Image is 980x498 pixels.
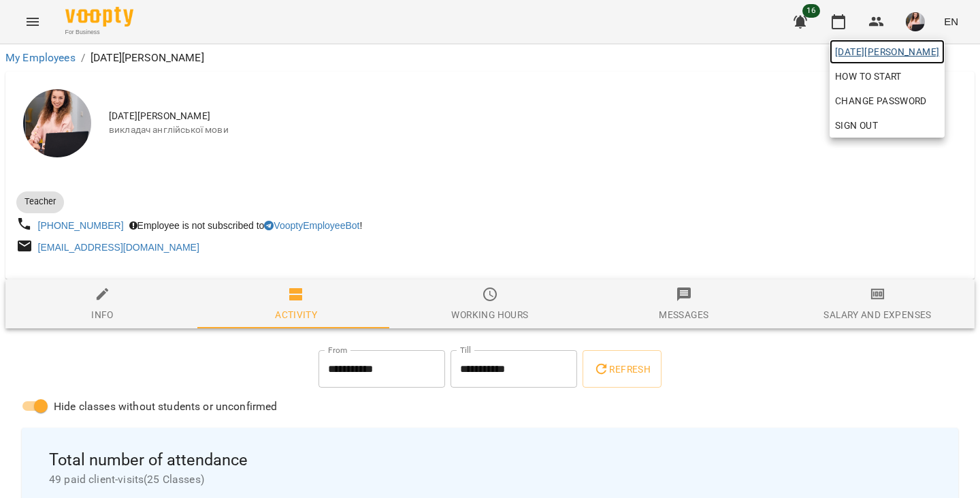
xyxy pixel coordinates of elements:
a: [DATE][PERSON_NAME] [830,40,945,64]
span: Change Password [835,93,939,109]
a: How to start [830,64,907,89]
a: Change Password [830,89,945,113]
span: How to start [835,68,902,84]
span: [DATE][PERSON_NAME] [835,44,939,60]
span: Sign Out [835,117,878,134]
button: Sign Out [830,113,945,138]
